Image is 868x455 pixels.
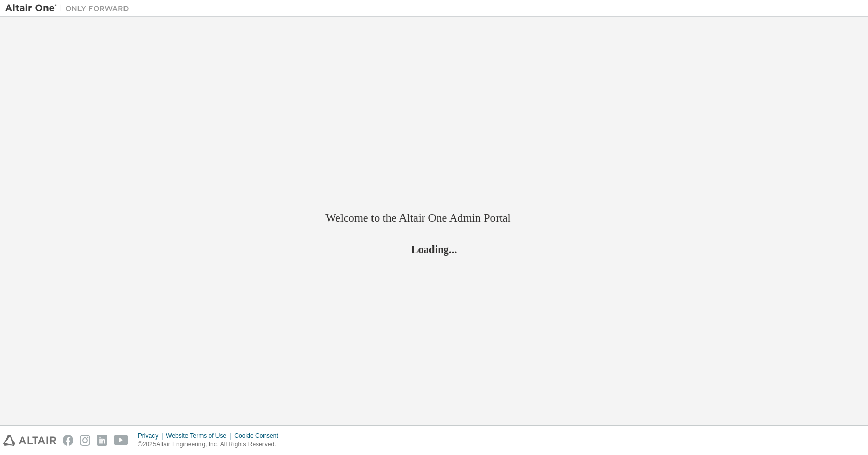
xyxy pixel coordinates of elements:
h2: Welcome to the Altair One Admin Portal [326,211,542,225]
div: Website Terms of Use [166,432,234,440]
img: youtube.svg [114,435,129,446]
div: Privacy [138,432,166,440]
img: instagram.svg [80,435,90,446]
img: Altair One [5,3,134,13]
div: Cookie Consent [234,432,284,440]
p: © 2025 Altair Engineering, Inc. All Rights Reserved. [138,440,285,449]
img: altair_logo.svg [3,435,56,446]
img: facebook.svg [63,435,73,446]
h2: Loading... [326,242,542,256]
img: linkedin.svg [97,435,107,446]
